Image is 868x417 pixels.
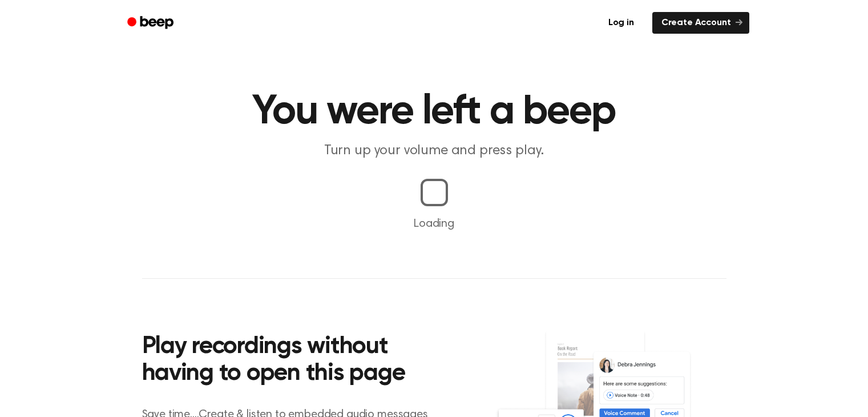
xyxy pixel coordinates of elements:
[142,334,450,388] h2: Play recordings without having to open this page
[119,12,184,34] a: Beep
[597,10,645,36] a: Log in
[142,91,726,133] h1: You were left a beep
[652,12,749,34] a: Create Account
[14,215,854,232] p: Loading
[215,142,653,161] p: Turn up your volume and press play.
